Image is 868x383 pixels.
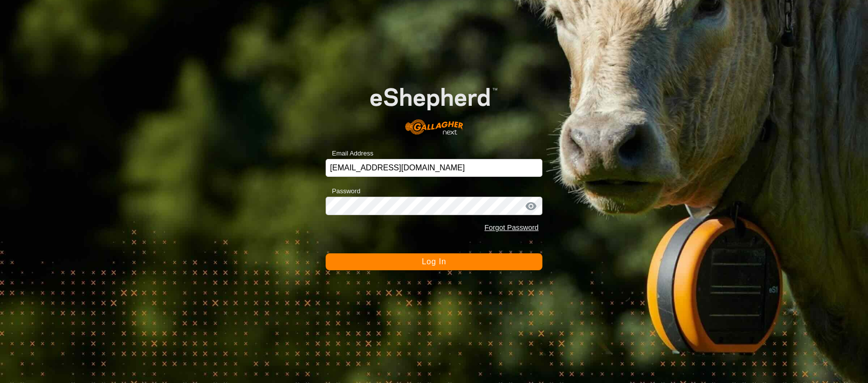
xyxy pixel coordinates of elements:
a: Forgot Password [484,224,538,231]
label: Email Address [326,149,373,158]
button: Log In [326,253,543,270]
img: E-shepherd Logo [347,70,521,144]
input: Email Address [326,159,543,177]
label: Password [326,186,360,196]
span: Log In [422,257,446,266]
